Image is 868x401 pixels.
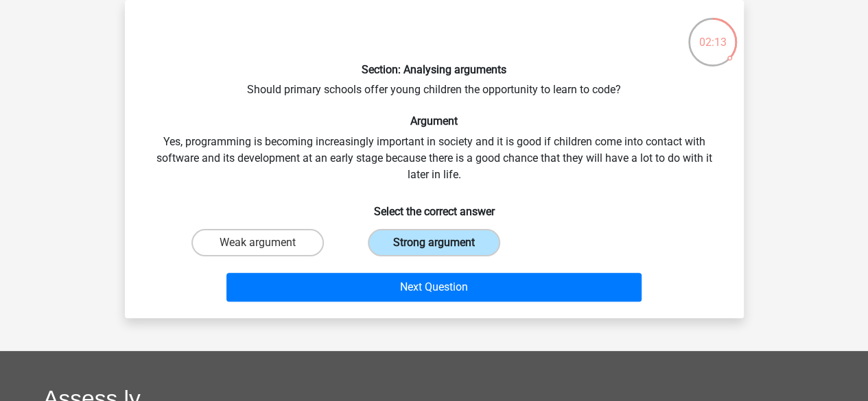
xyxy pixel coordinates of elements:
[130,11,738,307] div: Should primary schools offer young children the opportunity to learn to code? Yes, programming is...
[191,229,324,256] label: Weak argument
[147,194,722,218] h6: Select the correct answer
[368,229,500,256] label: Strong argument
[687,16,738,51] div: 02:13
[147,63,722,76] h6: Section: Analysing arguments
[226,273,642,302] button: Next Question
[147,114,722,127] h6: Argument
